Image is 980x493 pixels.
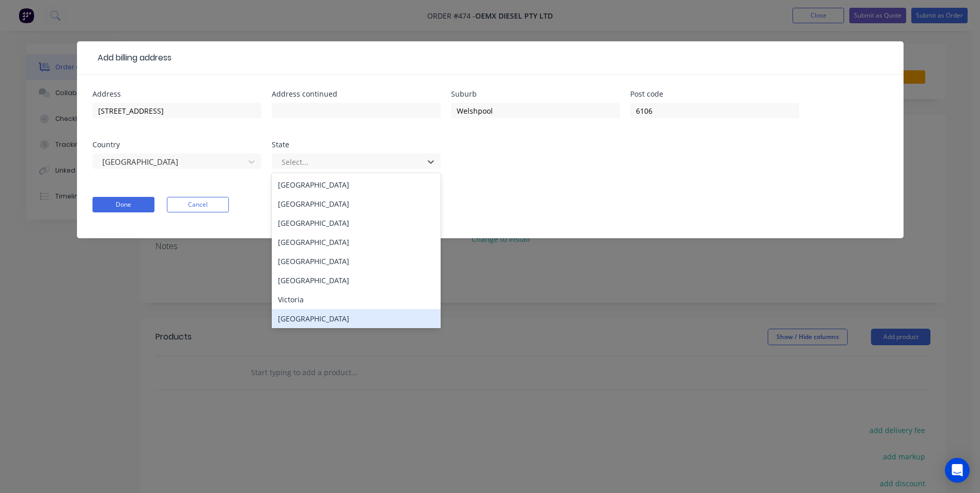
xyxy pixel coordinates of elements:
[92,52,172,64] div: Add billing address
[272,290,441,309] div: Victoria
[272,141,441,148] div: State
[272,194,441,213] div: [GEOGRAPHIC_DATA]
[272,233,441,252] div: [GEOGRAPHIC_DATA]
[92,141,261,148] div: Country
[92,197,154,212] button: Done
[945,458,970,483] div: Open Intercom Messenger
[272,90,441,98] div: Address continued
[630,90,799,98] div: Post code
[272,309,441,328] div: [GEOGRAPHIC_DATA]
[167,197,229,212] button: Cancel
[451,90,620,98] div: Suburb
[272,175,441,194] div: [GEOGRAPHIC_DATA]
[92,90,261,98] div: Address
[272,271,441,290] div: [GEOGRAPHIC_DATA]
[272,213,441,233] div: [GEOGRAPHIC_DATA]
[272,252,441,271] div: [GEOGRAPHIC_DATA]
